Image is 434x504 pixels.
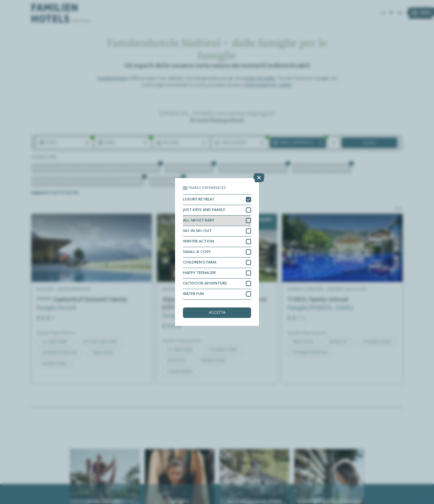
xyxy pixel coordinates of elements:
span: accetta [209,311,226,315]
span: WINTER ACTION [183,240,214,244]
span: JUST KIDS AND FAMILY [183,208,225,212]
span: ALL ABOUT BABY [183,219,214,223]
span: CHILDREN’S FARM [183,261,216,265]
span: WATER FUN [183,292,204,296]
span: SKI-IN SKI-OUT [183,229,212,233]
span: LUXURY RETREAT [183,198,214,202]
span: SMALL & COSY [183,250,211,254]
span: HAPPY TEENAGER [183,271,216,275]
span: Family Experiences [188,186,226,190]
span: OUTDOOR ADVENTURE [183,282,227,286]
